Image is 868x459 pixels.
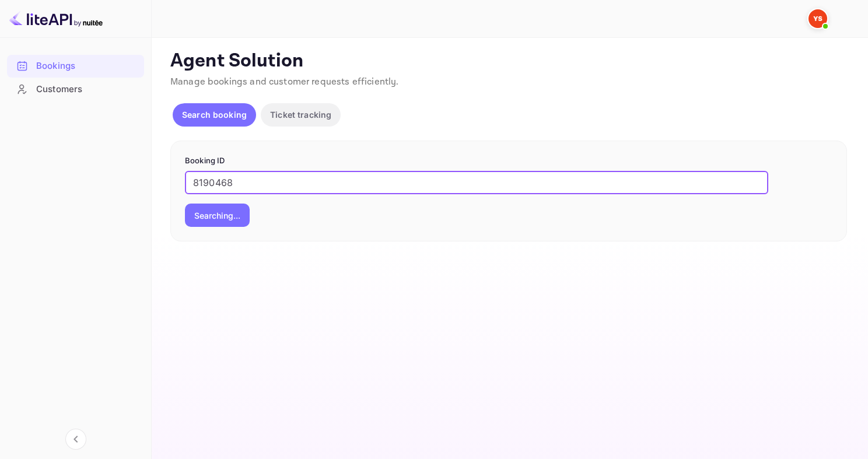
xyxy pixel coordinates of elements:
[170,50,847,73] p: Agent Solution
[9,9,103,28] img: LiteAPI logo
[36,83,138,96] div: Customers
[185,204,250,227] button: Searching...
[7,78,144,100] a: Customers
[7,78,144,101] div: Customers
[182,108,247,121] p: Search booking
[270,108,331,121] p: Ticket tracking
[808,9,827,28] img: Yandex Support
[36,59,138,73] div: Bookings
[7,55,144,76] a: Bookings
[185,155,832,167] p: Booking ID
[7,55,144,78] div: Bookings
[185,171,768,194] input: Enter Booking ID (e.g., 63782194)
[65,429,86,450] button: Collapse navigation
[170,76,399,88] span: Manage bookings and customer requests efficiently.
